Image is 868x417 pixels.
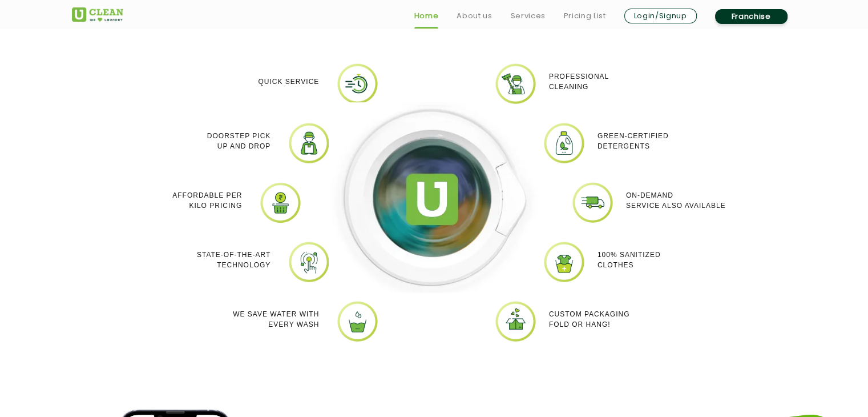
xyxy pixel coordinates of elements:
[494,300,537,343] img: uclean dry cleaner
[510,9,545,23] a: Services
[457,9,492,23] a: About us
[597,131,669,151] p: Green-Certified Detergents
[543,122,586,165] img: laundry near me
[549,71,609,92] p: Professional cleaning
[564,9,606,23] a: Pricing List
[626,190,726,211] p: On-demand service also available
[259,181,302,224] img: laundry pick and drop services
[197,250,271,270] p: State-of-the-art Technology
[715,9,788,24] a: Franchise
[258,77,319,87] p: Quick Service
[571,181,614,224] img: Laundry
[624,9,697,23] a: Login/Signup
[329,102,540,292] img: Dry cleaners near me
[543,240,586,283] img: Uclean laundry
[72,7,123,22] img: UClean Laundry and Dry Cleaning
[207,131,271,151] p: Doorstep Pick up and Drop
[288,240,330,283] img: Laundry shop near me
[288,122,330,165] img: Online dry cleaning services
[414,9,439,23] a: Home
[172,190,242,211] p: Affordable per kilo pricing
[597,250,661,270] p: 100% Sanitized Clothes
[233,309,319,330] p: We Save Water with every wash
[549,309,630,330] p: Custom packaging Fold or Hang!
[494,62,537,105] img: PROFESSIONAL_CLEANING_11zon.webp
